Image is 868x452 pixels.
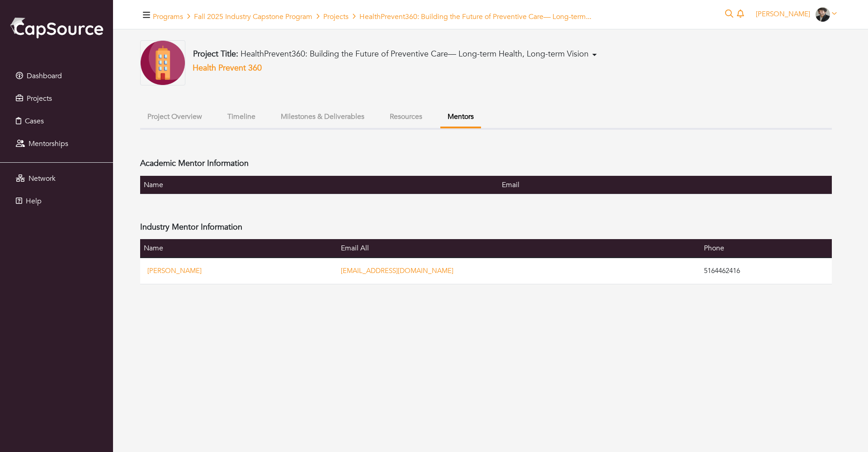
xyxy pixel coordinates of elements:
[2,192,111,210] a: Help
[26,196,42,206] span: Help
[140,107,209,127] button: Project Overview
[382,107,429,127] button: Resources
[2,67,111,85] a: Dashboard
[752,9,841,19] a: [PERSON_NAME]
[756,9,810,19] span: [PERSON_NAME]
[700,258,832,284] td: 5164462416
[27,71,62,81] span: Dashboard
[2,135,111,153] a: Mentorships
[140,239,337,258] th: Name
[190,49,599,60] button: Project Title: HealthPrevent360: Building the Future of Preventive Care— Long-term Health, Long-t...
[194,12,312,22] a: Fall 2025 Industry Capstone Program
[700,239,832,258] th: Phone
[337,239,700,258] th: Email All
[193,62,262,74] a: Health Prevent 360
[140,176,498,194] th: Name
[28,174,56,184] span: Network
[140,40,185,85] img: Company-Icon-7f8a26afd1715722aa5ae9dc11300c11ceeb4d32eda0db0d61c21d11b95ecac6.png
[816,7,830,22] img: Headshot.JPG
[220,107,263,127] button: Timeline
[147,266,202,275] a: [PERSON_NAME]
[274,107,372,127] button: Milestones & Deliverables
[9,16,104,39] img: cap_logo.png
[323,12,349,22] a: Projects
[440,107,481,128] button: Mentors
[341,266,453,275] a: [EMAIL_ADDRESS][DOMAIN_NAME]
[359,12,591,22] span: HealthPrevent360: Building the Future of Preventive Care— Long-term...
[27,94,52,104] span: Projects
[25,116,44,126] span: Cases
[140,222,242,232] h4: Industry Mentor Information
[193,48,238,60] b: Project Title:
[28,139,68,149] span: Mentorships
[2,169,111,188] a: Network
[241,48,589,60] span: HealthPrevent360: Building the Future of Preventive Care— Long-term Health, Long-term Vision
[140,159,249,169] h4: Academic Mentor Information
[2,112,111,130] a: Cases
[498,176,832,194] th: Email
[2,89,111,108] a: Projects
[153,12,183,22] a: Programs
